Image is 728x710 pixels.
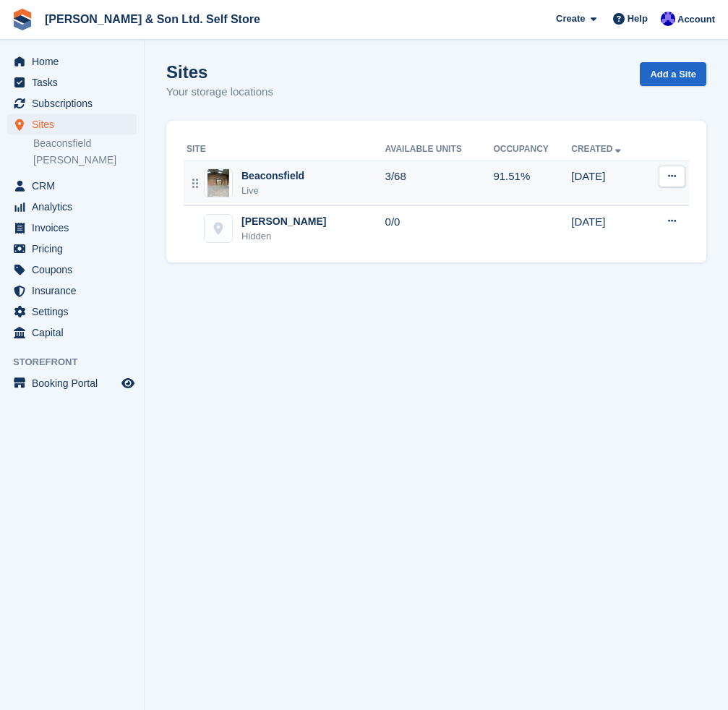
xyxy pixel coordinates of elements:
[39,7,266,31] a: [PERSON_NAME] & Son Ltd. Self Store
[628,12,648,26] span: Help
[32,93,119,114] span: Subscriptions
[661,12,675,26] img: Samantha Tripp
[33,137,137,150] a: Beaconsfield
[640,62,706,86] a: Add a Site
[184,138,385,161] th: Site
[119,375,137,392] a: Preview store
[7,301,137,322] a: menu
[493,138,571,161] th: Occupancy
[32,301,119,322] span: Settings
[241,168,304,184] div: Beaconsfield
[571,161,646,206] td: [DATE]
[7,373,137,393] a: menu
[32,260,119,280] span: Coupons
[32,197,119,217] span: Analytics
[13,355,144,369] span: Storefront
[556,12,585,26] span: Create
[241,214,326,229] div: [PERSON_NAME]
[677,12,715,27] span: Account
[571,144,624,154] a: Created
[32,114,119,134] span: Sites
[385,161,494,206] td: 3/68
[205,215,232,242] img: Marlow site image placeholder
[571,206,646,251] td: [DATE]
[7,260,137,280] a: menu
[493,161,571,206] td: 91.51%
[32,176,119,196] span: CRM
[32,281,119,301] span: Insurance
[241,229,326,244] div: Hidden
[7,176,137,196] a: menu
[166,62,273,82] h1: Sites
[32,218,119,238] span: Invoices
[32,51,119,72] span: Home
[7,197,137,217] a: menu
[12,9,33,30] img: stora-icon-8386f47178a22dfd0bd8f6a31ec36ba5ce8667c1dd55bd0f319d3a0aa187defe.svg
[166,84,273,100] p: Your storage locations
[7,239,137,259] a: menu
[7,218,137,238] a: menu
[32,322,119,343] span: Capital
[33,153,137,167] a: [PERSON_NAME]
[7,93,137,114] a: menu
[7,114,137,134] a: menu
[241,184,304,198] div: Live
[7,281,137,301] a: menu
[207,168,229,197] img: Image of Beaconsfield site
[7,51,137,72] a: menu
[7,72,137,93] a: menu
[32,373,119,393] span: Booking Portal
[32,72,119,93] span: Tasks
[385,138,494,161] th: Available Units
[385,206,494,251] td: 0/0
[7,322,137,343] a: menu
[32,239,119,259] span: Pricing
